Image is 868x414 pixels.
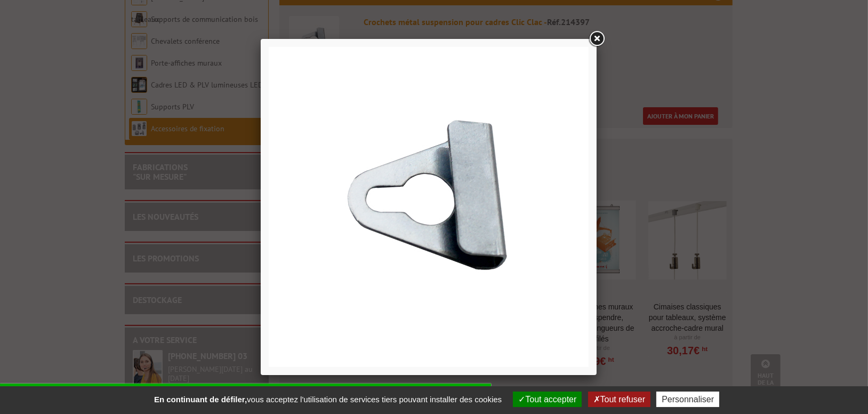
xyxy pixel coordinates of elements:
[149,395,507,404] span: vous acceptez l'utilisation de services tiers pouvant installer des cookies
[656,392,719,407] button: Personnaliser (fenêtre modale)
[513,392,582,407] button: Tout accepter
[588,392,650,407] button: Tout refuser
[154,395,247,404] strong: En continuant de défiler,
[587,29,606,49] a: Close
